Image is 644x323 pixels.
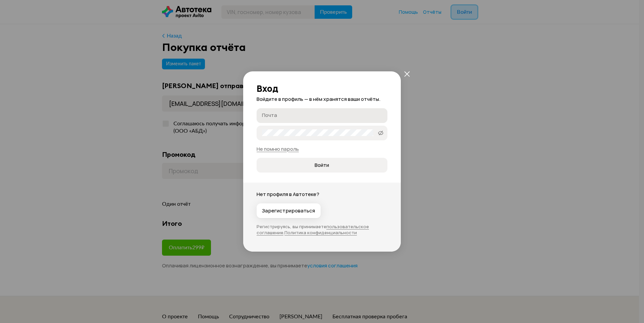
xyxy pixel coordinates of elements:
[262,112,384,119] input: Почта
[262,207,315,214] span: Зарегистрироваться
[401,68,413,80] button: закрыть
[284,230,357,236] a: Политика конфиденциальности
[257,158,387,173] button: Войти
[257,83,387,93] h2: Вход
[257,145,299,152] a: Не помню пароль
[257,95,387,103] p: Войдите в профиль — в нём хранятся ваши отчёты.
[315,162,329,169] span: Войти
[257,223,387,236] p: Регистрируясь, вы принимаете .
[257,203,321,218] button: Зарегистрироваться
[257,223,369,236] a: пользовательское соглашение
[257,191,387,198] p: Нет профиля в Автотеке?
